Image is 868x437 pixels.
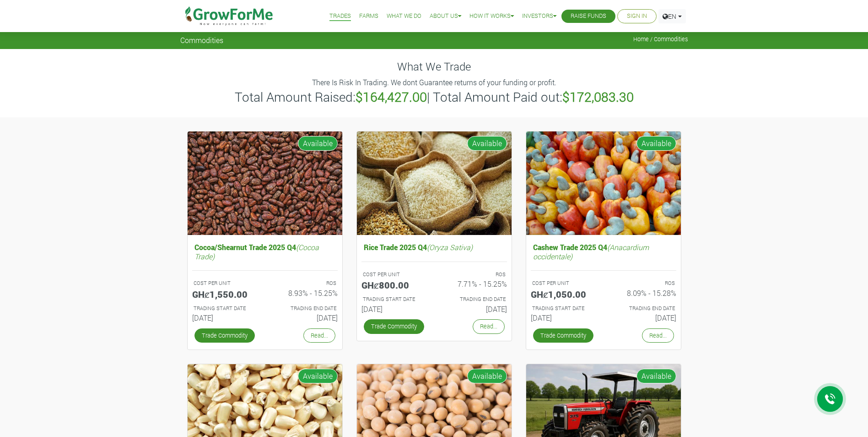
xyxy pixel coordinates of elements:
[532,279,595,287] p: COST PER UNIT
[562,88,634,105] b: $172,083.30
[182,77,687,88] p: There Is Risk In Trading. We dont Guarantee returns of your funding or profit.
[272,289,338,297] h6: 8.93% - 15.25%
[363,271,426,279] p: COST PER UNIT
[636,136,676,151] span: Available
[361,240,507,317] a: Rice Trade 2025 Q4(Oryza Sativa) COST PER UNIT GHȼ800.00 ROS 7.71% - 15.25% TRADING START DATE [D...
[194,305,257,312] p: Estimated Trading Start Date
[387,11,421,21] a: What We Do
[180,36,223,44] span: Commodities
[361,240,507,254] h5: Rice Trade 2025 Q4
[531,289,597,300] h5: GHȼ1,050.00
[612,305,675,312] p: Estimated Trading End Date
[442,271,506,279] p: ROS
[636,369,676,383] span: Available
[180,60,688,73] h4: What We Trade
[627,11,647,21] a: Sign In
[531,240,676,262] h5: Cashew Trade 2025 Q4
[273,305,336,312] p: Estimated Trading End Date
[361,305,427,313] h6: [DATE]
[441,279,507,288] h6: 7.71% - 15.25%
[642,328,674,343] a: Read...
[192,240,338,326] a: Cocoa/Shearnut Trade 2025 Q4(Cocoa Trade) COST PER UNIT GHȼ1,550.00 ROS 8.93% - 15.25% TRADING ST...
[533,328,593,343] a: Trade Commodity
[473,319,505,333] a: Read...
[532,305,595,312] p: Estimated Trading Start Date
[194,242,319,261] i: (Cocoa Trade)
[364,319,424,333] a: Trade Commodity
[612,279,675,287] p: ROS
[531,313,597,322] h6: [DATE]
[467,369,507,383] span: Available
[273,279,336,287] p: ROS
[192,289,258,300] h5: GHȼ1,550.00
[188,131,342,235] img: growforme image
[194,328,255,343] a: Trade Commodity
[531,240,676,326] a: Cashew Trade 2025 Q4(Anacardium occidentale) COST PER UNIT GHȼ1,050.00 ROS 8.09% - 15.28% TRADING...
[522,11,556,21] a: Investors
[361,279,427,290] h5: GHȼ800.00
[192,240,338,262] h5: Cocoa/Shearnut Trade 2025 Q4
[427,242,473,252] i: (Oryza Sativa)
[363,295,426,303] p: Estimated Trading Start Date
[356,88,427,105] b: $164,427.00
[467,136,507,151] span: Available
[357,131,512,235] img: growforme image
[329,11,351,21] a: Trades
[303,328,335,343] a: Read...
[298,369,338,383] span: Available
[298,136,338,151] span: Available
[272,313,338,322] h6: [DATE]
[571,11,606,21] a: Raise Funds
[441,305,507,313] h6: [DATE]
[469,11,514,21] a: How it Works
[430,11,461,21] a: About Us
[658,9,686,23] a: EN
[194,279,257,287] p: COST PER UNIT
[533,242,649,261] i: (Anacardium occidentale)
[526,131,681,235] img: growforme image
[610,313,676,322] h6: [DATE]
[633,36,688,43] span: Home / Commodities
[359,11,378,21] a: Farms
[182,89,687,105] h3: Total Amount Raised: | Total Amount Paid out:
[442,295,506,303] p: Estimated Trading End Date
[192,313,258,322] h6: [DATE]
[610,289,676,297] h6: 8.09% - 15.28%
